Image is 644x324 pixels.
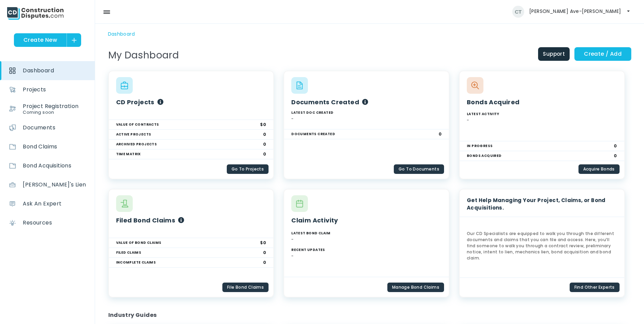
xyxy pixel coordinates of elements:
p: RECENT UPDATES [291,247,442,252]
span: INCOMPLETE CLAIMS [116,258,156,267]
p: Filed Bond Claims [116,216,266,225]
span: 0 [263,130,266,139]
a: Bond Acquisitions [10,156,95,175]
span: IN PROGRESS [467,141,493,151]
span: 0 [263,248,266,257]
span: Projects [23,80,46,99]
h5: Industry Guides [108,312,630,319]
a: Projects [10,80,95,99]
a: Support [538,47,570,61]
span: Bond Claims [23,137,57,156]
img: icon-bond-acquired-orange.svg [467,77,483,94]
a: Go To Projects [227,164,269,174]
p: Our CD Specialists are equipped to walk you through the different documents and claims that you c... [467,222,617,271]
span: ACTIVE PROJECTS [116,130,151,139]
img: CD-logo-dark.svg [7,7,63,20]
a: Ask An Expert [10,194,95,213]
span: [PERSON_NAME] Ave-[PERSON_NAME] [529,8,621,15]
span: 0 [439,129,442,139]
p: CD Projects [116,97,266,107]
span: TIME MATRIX [116,149,141,159]
span: Create / Add [574,47,631,61]
span: 0 [263,140,266,149]
h1: My Dashboard [108,50,179,61]
span: VALUE OF BOND CLAIMS [116,238,162,248]
p: LATEST ACTIVITY [467,111,617,116]
a: Bond Claims [10,137,95,156]
span: VALUE OF CONTRACTS [116,120,159,129]
span: Resources [23,213,52,232]
small: Coming soon [23,103,54,122]
span: DOCUMENTS CREATED [291,129,335,139]
a: Go To Documents [394,164,444,174]
p: Get Help Managing Your Project, Claims, or Bond Acquisitions. [467,197,617,212]
a: Acquire Bonds [578,164,620,174]
span: 0 [614,141,617,151]
span: $0 [260,120,266,129]
span: BONDS ACQUIRED [467,151,502,161]
span: [PERSON_NAME]'s Lien [23,175,86,194]
a: Resources [10,213,95,232]
span: Create New [14,33,67,47]
img: icon-calendar-green.svg [291,195,308,212]
a: File Bond Claims [222,283,269,292]
p: LATEST BOND CLAIM [291,231,442,236]
img: icon-documents-created.svg [291,77,308,94]
span: - [291,253,442,277]
span: 0 [263,258,266,267]
span: ARCHIVED PROJECTS [116,140,157,149]
p: Claim Activity [291,216,442,225]
p: Documents Created [291,97,442,107]
span: FILED CLAIMS [116,248,142,257]
a: Dashboard [108,31,135,37]
a: Documents [10,118,95,137]
a: Find Other Experts [570,283,620,292]
span: 0 [614,151,617,161]
span: Ask An Expert [23,194,61,213]
img: icon-active-projects.svg [116,77,133,94]
span: 0 [263,149,266,159]
img: icon-bond-claims-green.svg [116,195,133,212]
span: - [467,117,617,141]
p: Project Registration [23,97,78,116]
a: [PERSON_NAME]'s Lien [10,175,95,194]
span: Dashboard [23,61,54,80]
span: $0 [260,238,266,248]
span: Documents [23,118,55,137]
p: Bonds Acquired [467,97,617,107]
a: Dashboard [10,61,95,80]
p: LATEST DOC CREATED [291,110,442,115]
span: - [291,236,442,242]
span: Bond Acquisitions [23,156,71,175]
a: Manage Bond Claims [387,283,444,292]
span: - [291,116,442,122]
